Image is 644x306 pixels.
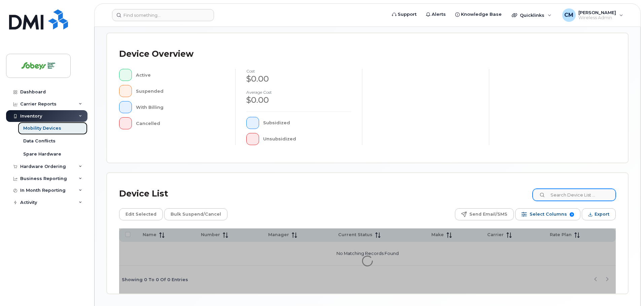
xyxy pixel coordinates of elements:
[578,15,616,20] span: Wireless Admin
[582,208,616,220] button: Export
[126,209,156,219] span: Edit Selected
[246,73,351,85] div: $0.00
[164,208,227,220] button: Bulk Suspend/Cancel
[119,208,163,220] button: Edit Selected
[432,11,446,18] span: Alerts
[461,11,502,18] span: Knowledge Base
[558,8,628,22] div: Christine Mcmahon
[246,90,351,94] h4: Average cost
[564,11,573,19] span: CM
[595,209,609,219] span: Export
[455,208,514,220] button: Send Email/SMS
[263,133,352,145] div: Unsubsidized
[515,208,580,220] button: Select Columns 9
[530,209,567,219] span: Select Columns
[421,8,451,21] a: Alerts
[119,45,193,63] div: Device Overview
[263,117,352,129] div: Subsidized
[246,69,351,73] h4: cost
[387,8,421,21] a: Support
[578,10,616,15] span: [PERSON_NAME]
[570,212,574,217] span: 9
[136,69,225,81] div: Active
[451,8,506,21] a: Knowledge Base
[171,209,221,219] span: Bulk Suspend/Cancel
[119,185,168,203] div: Device List
[112,9,214,21] input: Find something...
[136,101,225,113] div: With Billing
[136,85,225,97] div: Suspended
[246,94,351,106] div: $0.00
[520,12,544,18] span: Quicklinks
[469,209,507,219] span: Send Email/SMS
[507,8,556,22] div: Quicklinks
[398,11,417,18] span: Support
[136,117,225,129] div: Cancelled
[533,189,616,201] input: Search Device List ...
